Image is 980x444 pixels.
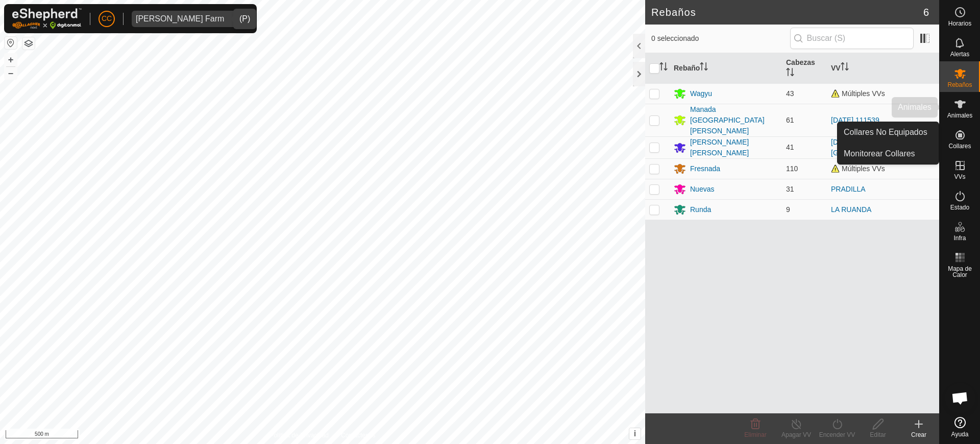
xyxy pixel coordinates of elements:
[629,428,641,439] button: i
[817,430,857,439] div: Encender VV
[700,64,708,72] p-sorticon: Activar para ordenar
[831,89,885,98] span: Múltiples VVs
[670,53,782,84] th: Rebaño
[744,431,766,438] span: Eliminar
[827,53,939,84] th: VV
[651,33,790,44] span: 0 seleccionado
[690,184,714,195] div: Nuevas
[790,28,914,49] input: Buscar (S)
[786,116,794,124] span: 61
[270,431,329,440] a: Política de Privacidad
[690,137,778,158] div: [PERSON_NAME] [PERSON_NAME]
[831,185,866,193] a: PRADILLA
[954,174,965,180] span: VVs
[838,122,939,143] a: Collares No Equipados
[844,148,915,160] span: Monitorear Collares
[5,54,17,66] button: +
[831,138,905,157] a: [DATE] 204539 [GEOGRAPHIC_DATA]
[898,430,939,439] div: Crear
[923,5,929,20] span: 6
[786,165,798,173] span: 110
[132,11,228,27] span: Alarcia Monja Farm
[690,88,712,99] div: Wagyu
[948,20,971,27] span: Horarios
[690,104,778,136] div: Manada [GEOGRAPHIC_DATA][PERSON_NAME]
[659,64,668,72] p-sorticon: Activar para ordenar
[12,8,82,29] img: Logo Gallagher
[951,431,969,437] span: Ayuda
[947,112,972,119] span: Animales
[651,6,923,18] h2: Rebaños
[942,266,977,278] span: Mapa de Calor
[786,205,790,214] span: 9
[136,15,224,23] div: [PERSON_NAME] Farm
[950,51,969,57] span: Alertas
[5,67,17,79] button: –
[776,430,817,439] div: Apagar VV
[948,143,971,149] span: Collares
[841,64,849,72] p-sorticon: Activar para ordenar
[786,143,794,151] span: 41
[786,185,794,193] span: 31
[831,205,871,214] a: LA RUANDA
[947,82,972,88] span: Rebaños
[838,144,939,164] a: Monitorear Collares
[634,429,636,438] span: i
[945,383,975,413] div: Chat abierto
[831,116,879,124] a: [DATE] 111539
[831,165,885,173] span: Múltiples VVs
[5,37,17,49] button: Restablecer Mapa
[22,37,35,50] button: Capas del Mapa
[782,53,827,84] th: Cabezas
[953,235,966,241] span: Infra
[950,204,969,211] span: Estado
[102,13,112,24] span: CC
[786,69,794,78] p-sorticon: Activar para ordenar
[786,89,794,98] span: 43
[844,126,927,138] span: Collares No Equipados
[940,413,980,441] a: Ayuda
[690,204,711,215] div: Runda
[228,11,249,27] div: dropdown trigger
[857,430,898,439] div: Editar
[690,163,720,174] div: Fresnada
[341,431,375,440] a: Contáctenos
